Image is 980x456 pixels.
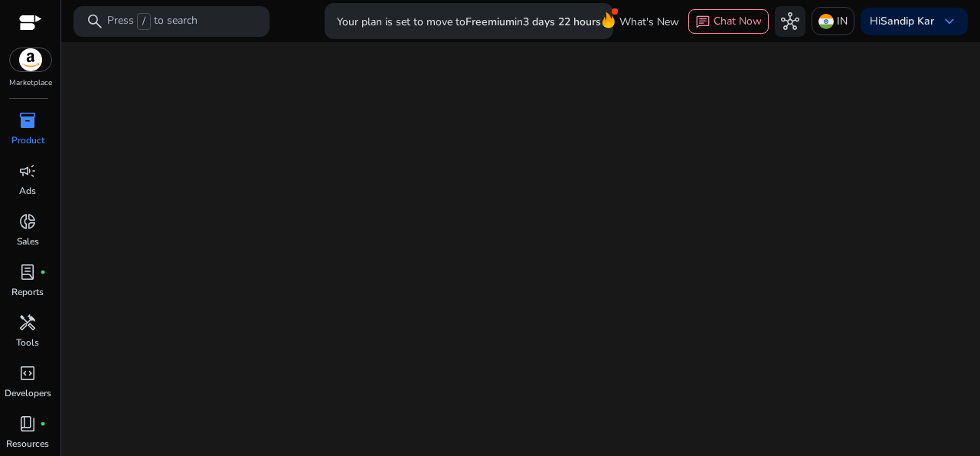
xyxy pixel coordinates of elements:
[18,415,37,433] span: book_4
[337,8,601,35] p: Your plan is set to move to in
[6,437,49,451] p: Resources
[107,13,198,30] p: Press to search
[619,8,679,35] span: What's New
[18,162,37,180] span: campaign
[695,15,710,30] span: chat
[465,15,514,29] b: Freemium
[17,235,39,248] p: Sales
[5,386,51,400] p: Developers
[688,9,769,34] button: chatChat Now
[523,15,601,29] b: 3 days 22 hours
[137,13,151,30] span: /
[10,48,51,71] img: amazon.svg
[86,12,104,31] span: search
[18,313,37,332] span: handyman
[880,14,934,28] b: Sandip Kar
[714,14,762,28] span: Chat Now
[11,133,44,147] p: Product
[870,16,934,27] p: Hi
[18,263,37,281] span: lab_profile
[837,8,848,34] p: IN
[18,111,37,130] span: inventory_2
[781,12,799,31] span: hub
[40,269,46,275] span: fiber_manual_record
[11,285,44,299] p: Reports
[18,212,37,231] span: donut_small
[9,77,52,89] p: Marketplace
[818,14,834,29] img: in.svg
[16,336,39,349] p: Tools
[19,184,36,198] p: Ads
[40,421,46,427] span: fiber_manual_record
[775,6,805,37] button: hub
[18,364,37,382] span: code_blocks
[940,12,959,31] span: keyboard_arrow_down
